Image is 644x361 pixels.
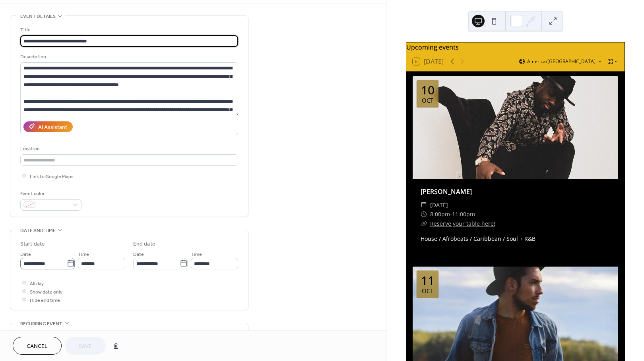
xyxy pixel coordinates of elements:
[30,288,62,296] span: Show date only
[191,250,202,258] span: Time
[421,219,427,229] div: ​
[133,240,155,248] div: End date
[20,250,31,258] span: Date
[13,337,62,355] button: Cancel
[421,209,427,219] div: ​
[430,209,450,219] span: 8:00pm
[133,250,144,258] span: Date
[421,200,427,210] div: ​
[20,26,237,34] div: Title
[78,250,89,258] span: Time
[452,209,475,219] span: 11:00pm
[430,200,448,210] span: [DATE]
[413,234,618,243] div: House / Afrobeats / Caribbean / Soul + R&B
[421,275,435,286] div: 11
[20,145,237,153] div: Location
[421,187,472,196] a: [PERSON_NAME]
[20,190,80,198] div: Event color
[30,172,74,180] span: Link to Google Maps
[20,240,45,248] div: Start date
[23,121,73,132] button: AI Assistant
[406,42,625,52] div: Upcoming events
[422,98,433,104] div: Oct
[20,320,62,328] span: Recurring event
[527,59,596,64] span: America/[GEOGRAPHIC_DATA]
[20,53,237,61] div: Description
[30,296,60,304] span: Hide end time
[430,220,495,227] a: Reserve your table here!
[30,279,44,288] span: All day
[38,123,67,131] div: AI Assistant
[20,12,56,21] span: Event details
[450,209,452,219] span: -
[421,84,435,96] div: 10
[422,288,433,294] div: Oct
[27,342,48,351] span: Cancel
[20,227,56,235] span: Date and time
